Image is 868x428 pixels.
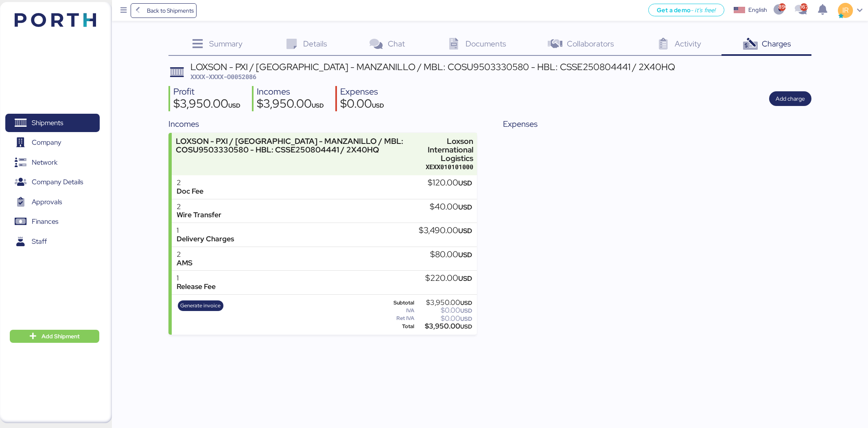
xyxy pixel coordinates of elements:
span: USD [312,101,324,109]
span: Activity [675,38,701,49]
span: Generate invoice [180,301,221,310]
span: XXXX-XXXX-O0052086 [190,73,256,81]
button: Add charge [769,91,811,106]
span: Collaborators [567,38,614,49]
div: 1 [177,226,234,235]
span: Finances [32,216,58,227]
div: Incomes [168,118,477,130]
span: USD [372,101,384,109]
a: Back to Shipments [131,3,197,18]
span: USD [458,179,472,188]
a: Approvals [5,193,100,212]
button: Add Shipment [10,330,99,343]
div: $3,490.00 [419,226,472,235]
div: Total [384,324,414,329]
span: Staff [32,236,47,247]
div: Loxson International Logistics [415,137,473,163]
div: AMS [177,259,192,267]
div: $3,950.00 [416,300,472,306]
div: $0.00 [340,98,384,112]
div: Incomes [257,86,324,98]
div: Expenses [503,118,811,130]
span: Details [303,38,327,49]
div: $3,950.00 [173,98,241,112]
a: Finances [5,212,100,231]
span: USD [460,307,472,314]
div: Profit [173,86,241,98]
div: English [748,6,767,14]
div: 2 [177,250,192,259]
span: USD [460,315,472,322]
div: $0.00 [416,307,472,313]
span: Shipments [32,117,63,129]
div: $3,950.00 [257,98,324,112]
span: Back to Shipments [147,6,194,15]
div: LOXSON - PXI / [GEOGRAPHIC_DATA] - MANZANILLO / MBL: COSU9503330580 - HBL: CSSE250804441 / 2X40HQ [190,62,675,71]
div: LOXSON - PXI / [GEOGRAPHIC_DATA] - MANZANILLO / MBL: COSU9503330580 - HBL: CSSE250804441 / 2X40HQ [176,137,411,154]
span: Add Shipment [42,331,80,341]
span: USD [460,299,472,307]
span: Charges [762,38,791,49]
div: $40.00 [430,203,472,212]
div: $0.00 [416,315,472,322]
button: Menu [117,4,131,18]
span: Documents [466,38,506,49]
span: Approvals [32,196,62,208]
span: Add charge [776,94,805,104]
span: USD [460,323,472,330]
div: IVA [384,308,414,313]
div: 1 [177,274,216,282]
span: USD [458,274,472,283]
span: USD [458,203,472,212]
span: Chat [388,38,405,49]
div: $120.00 [428,179,472,188]
div: Delivery Charges [177,235,234,243]
div: Expenses [340,86,384,98]
div: Ret IVA [384,315,414,321]
a: Shipments [5,114,100,132]
span: Network [32,157,57,168]
div: Release Fee [177,282,216,291]
div: 2 [177,203,221,211]
div: $220.00 [425,274,472,283]
div: $80.00 [430,250,472,259]
button: Generate invoice [178,300,223,311]
a: Company [5,133,100,152]
span: USD [458,250,472,259]
div: Subtotal [384,300,414,306]
div: 2 [177,179,203,187]
div: $3,950.00 [416,323,472,329]
span: USD [228,101,241,109]
span: Summary [209,38,243,49]
span: IR [842,5,848,15]
span: Company [32,137,61,148]
div: Wire Transfer [177,211,221,219]
div: XEXX010101000 [415,163,473,171]
div: Doc Fee [177,187,203,196]
a: Staff [5,232,100,251]
a: Company Details [5,173,100,192]
a: Network [5,153,100,172]
span: USD [458,226,472,235]
span: Company Details [32,176,83,188]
